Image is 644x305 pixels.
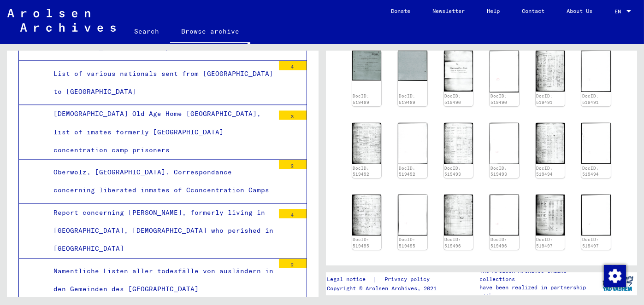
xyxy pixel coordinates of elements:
a: DocID: 519496 [444,237,461,248]
a: DocID: 519496 [490,237,507,248]
a: DocID: 519492 [399,166,415,177]
a: DocID: 519489 [399,93,415,105]
a: DocID: 519494 [582,166,599,177]
img: 001.jpg [444,51,473,92]
p: have been realized in partnership with [479,283,598,300]
a: DocID: 519497 [582,237,599,248]
img: 002.jpg [490,123,519,164]
div: 3 [279,110,307,120]
a: DocID: 519493 [490,166,507,177]
img: 001.jpg [352,123,382,164]
a: DocID: 519497 [536,237,553,248]
img: yv_logo.png [601,272,635,295]
img: Change consent [604,265,626,287]
p: Copyright © Arolsen Archives, 2021 [327,284,441,293]
a: Legal notice [327,275,373,284]
span: EN [614,8,625,15]
a: DocID: 519495 [353,237,369,248]
div: 2 [279,259,307,268]
img: 002.jpg [398,123,427,164]
img: 001.jpg [536,123,565,164]
a: Privacy policy [377,275,441,284]
div: 4 [279,61,307,70]
div: | [327,275,441,284]
div: Report concerning [PERSON_NAME], formerly living in [GEOGRAPHIC_DATA], [DEMOGRAPHIC_DATA] who per... [47,204,274,258]
img: 002.jpg [581,195,611,235]
a: DocID: 519493 [444,166,461,177]
a: Browse archive [170,20,250,44]
img: Arolsen_neg.svg [7,9,116,32]
p: The Arolsen Archives online collections [479,267,598,283]
img: 002.jpg [581,51,611,92]
div: [DEMOGRAPHIC_DATA] Old Age Home [GEOGRAPHIC_DATA], list of imates formerly [GEOGRAPHIC_DATA] conc... [47,105,274,159]
img: 001.jpg [536,51,565,92]
div: 2 [279,160,307,169]
img: 002.jpg [398,195,427,236]
img: 001.jpg [444,123,473,164]
div: List of various nationals sent from [GEOGRAPHIC_DATA] to [GEOGRAPHIC_DATA] [47,65,274,101]
a: DocID: 519491 [582,93,599,105]
a: DocID: 519491 [536,93,553,105]
div: Oberwölz, [GEOGRAPHIC_DATA]. Correspondance concerning liberated inmates of Cconcentration Camps [47,163,274,199]
a: DocID: 519494 [536,166,553,177]
img: 001.jpg [352,51,382,81]
a: DocID: 519490 [490,93,507,105]
a: Search [123,20,170,42]
img: 001.jpg [352,195,382,236]
a: DocID: 519495 [399,237,415,248]
img: 001.jpg [444,195,473,236]
img: 002.jpg [581,123,611,164]
div: 4 [279,209,307,218]
img: 002.jpg [398,51,427,81]
div: Namentliche Listen aller todesfälle von ausländern in den Gemeinden des [GEOGRAPHIC_DATA] [47,262,274,298]
img: 001.jpg [536,195,565,236]
img: 002.jpg [490,195,519,236]
a: DocID: 519490 [444,93,461,105]
a: DocID: 519492 [353,166,369,177]
a: DocID: 519489 [353,93,369,105]
img: 002.jpg [490,51,519,92]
